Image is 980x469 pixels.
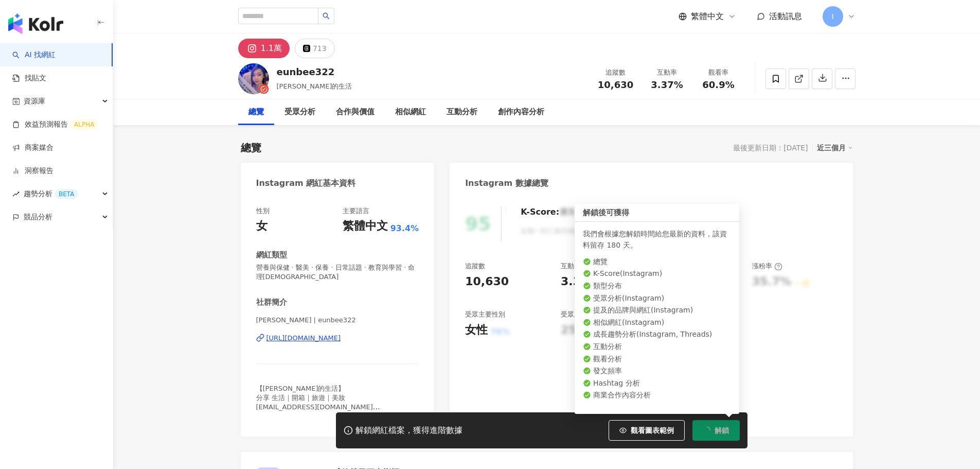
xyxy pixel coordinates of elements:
img: logo [8,13,63,34]
div: 總覽 [241,141,261,155]
div: 總覽 [248,106,264,118]
div: 解鎖網紅檔案，獲得進階數據 [355,425,462,436]
div: 60.9% [656,274,696,290]
a: 找貼文 [12,73,46,83]
span: 營養與保健 · 醫美 · 保養 · 日常話題 · 教育與學習 · 命理[DEMOGRAPHIC_DATA] [256,263,419,282]
div: 網紅類型 [256,250,287,260]
span: 趨勢分析 [24,182,78,205]
div: 觀看率 [699,67,738,78]
div: 3.37% [561,274,600,290]
span: search [323,12,330,20]
span: 活動訊息 [769,11,802,21]
div: 713 [313,41,327,56]
button: 觀看圖表範例 [609,420,685,441]
span: 觀看圖表範例 [631,426,674,435]
div: 追蹤數 [465,262,485,271]
div: 追蹤數 [596,67,635,78]
div: 漲粉率 [752,262,782,271]
div: 女 [256,218,268,234]
button: 解鎖 [692,420,740,441]
div: K-Score : [521,206,586,218]
div: 近三個月 [817,141,853,154]
span: I [831,11,833,22]
button: 1.1萬 [238,39,290,58]
span: 解鎖 [715,426,729,435]
div: 受眾分析 [284,106,315,118]
div: 商業合作內容覆蓋比例 [656,310,723,319]
div: 最後更新日期：[DATE] [733,144,808,152]
div: 相似網紅 [395,106,426,118]
div: Instagram 網紅基本資料 [256,178,356,189]
div: 觀看率 [656,262,687,271]
span: 競品分析 [24,205,52,229]
span: 3.37% [651,80,683,90]
span: 繁體中文 [691,11,724,22]
span: rise [12,190,20,198]
button: 713 [295,39,335,58]
div: 性別 [256,206,270,216]
span: 93.4% [390,223,419,234]
div: 繁體中文 [343,218,388,234]
span: 10,630 [598,79,633,90]
img: KOL Avatar [238,63,269,94]
a: 商案媒合 [12,143,54,153]
div: eunbee322 [277,65,352,78]
a: 洞察報告 [12,166,54,176]
a: searchAI 找網紅 [12,50,56,60]
div: 女性 [465,322,488,338]
div: Instagram 數據總覽 [465,178,548,189]
span: loading [702,425,712,436]
div: [URL][DOMAIN_NAME] [266,334,341,343]
a: 效益預測報告ALPHA [12,119,98,130]
span: 【[PERSON_NAME]的生活】 分享 生活｜開箱｜旅遊｜美妝 [EMAIL_ADDRESS][DOMAIN_NAME] #revu_tw_a5e7c5f4 [256,385,380,421]
a: [URL][DOMAIN_NAME] [256,334,419,343]
div: 互動率 [648,67,687,78]
div: 受眾主要性別 [465,310,505,319]
div: 10,630 [465,274,509,290]
div: BETA [55,189,78,199]
span: 60.9% [702,80,734,90]
div: 創作內容分析 [498,106,544,118]
div: 互動率 [561,262,591,271]
div: 受眾主要年齡 [561,310,601,319]
span: [PERSON_NAME]的生活 [277,82,352,90]
div: 1.1萬 [261,41,282,56]
div: 合作與價值 [336,106,375,118]
span: [PERSON_NAME] | eunbee322 [256,316,419,325]
div: 主要語言 [343,206,369,216]
div: 社群簡介 [256,297,287,308]
div: 互動分析 [447,106,477,118]
span: 資源庫 [24,90,45,113]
